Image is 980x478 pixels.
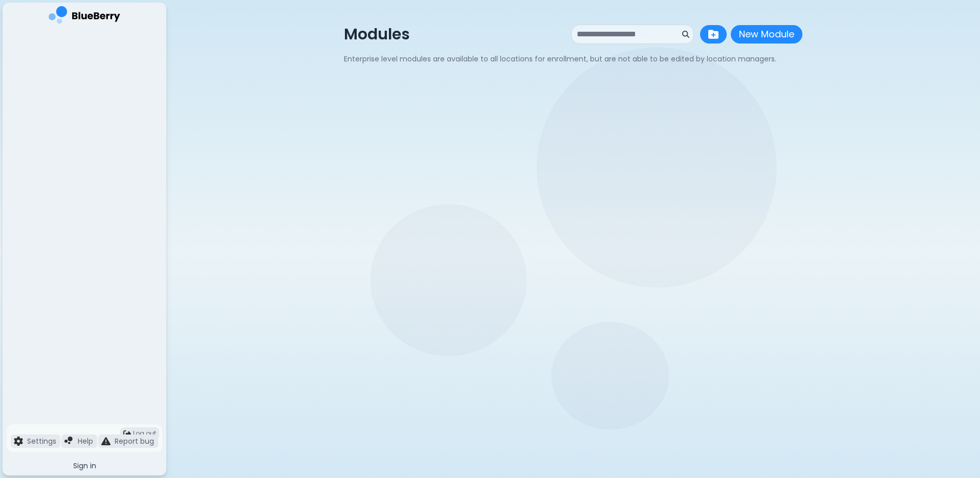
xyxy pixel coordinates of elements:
[7,456,162,475] button: Sign in
[115,437,154,446] p: Report bug
[78,437,93,446] p: Help
[123,430,131,438] img: logout
[708,29,718,39] img: folder plus icon
[73,461,96,470] span: Sign in
[344,25,410,44] p: Modules
[133,429,156,438] span: Log out
[14,437,23,446] img: file icon
[682,31,689,38] img: search icon
[344,54,802,63] p: Enterprise level modules are available to all locations for enrollment, but are not able to be ed...
[27,437,56,446] p: Settings
[101,437,111,446] img: file icon
[731,25,802,44] button: New Module
[49,6,120,27] img: company logo
[64,437,74,446] img: file icon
